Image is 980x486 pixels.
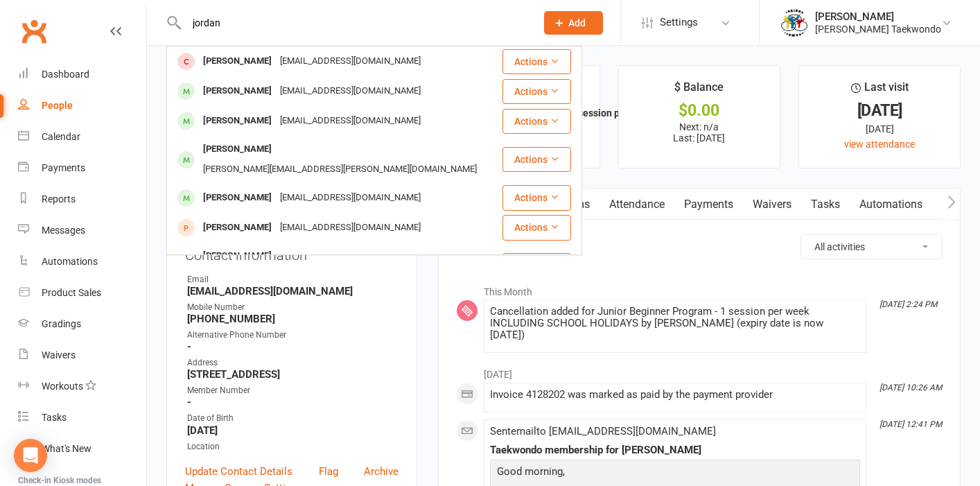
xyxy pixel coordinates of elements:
[18,309,146,340] a: Gradings
[631,103,767,118] div: $0.00
[456,234,943,256] h3: Activity
[502,253,571,278] button: Actions
[187,273,399,286] div: Email
[42,69,89,80] div: Dashboard
[743,189,801,220] a: Waivers
[18,215,146,246] a: Messages
[187,329,399,342] div: Alternative Phone Number
[631,121,767,144] p: Next: n/a Last: [DATE]
[18,246,146,277] a: Automations
[18,371,146,402] a: Workouts
[42,412,67,423] div: Tasks
[14,439,47,472] div: Open Intercom Messenger
[187,340,399,353] strong: -
[42,162,85,173] div: Payments
[674,78,724,103] div: $ Balance
[801,189,850,220] a: Tasks
[815,10,941,23] div: [PERSON_NAME]
[187,285,399,297] strong: [EMAIL_ADDRESS][DOMAIN_NAME]
[199,51,276,71] div: [PERSON_NAME]
[187,440,399,453] div: Location
[18,59,146,90] a: Dashboard
[199,246,276,266] div: [PERSON_NAME]
[780,9,808,37] img: thumb_image1638236014.png
[42,381,83,392] div: Workouts
[812,121,947,137] div: [DATE]
[42,256,98,267] div: Automations
[42,443,91,454] div: What's New
[502,147,571,172] button: Actions
[42,131,80,142] div: Calendar
[812,103,947,118] div: [DATE]
[276,188,425,208] div: [EMAIL_ADDRESS][DOMAIN_NAME]
[187,424,399,437] strong: [DATE]
[185,242,399,263] h3: Contact information
[880,383,942,392] i: [DATE] 10:26 AM
[18,433,146,465] a: What's New
[42,349,76,361] div: Waivers
[42,318,81,329] div: Gradings
[674,189,743,220] a: Payments
[187,313,399,325] strong: [PHONE_NUMBER]
[187,368,399,381] strong: [STREET_ADDRESS]
[276,81,425,101] div: [EMAIL_ADDRESS][DOMAIN_NAME]
[18,402,146,433] a: Tasks
[276,51,425,71] div: [EMAIL_ADDRESS][DOMAIN_NAME]
[18,277,146,309] a: Product Sales
[815,23,941,35] div: [PERSON_NAME] Taekwondo
[276,111,425,131] div: [EMAIL_ADDRESS][DOMAIN_NAME]
[199,218,276,238] div: [PERSON_NAME]
[187,412,399,425] div: Date of Birth
[568,17,586,28] span: Add
[187,396,399,408] strong: -
[199,139,276,159] div: [PERSON_NAME]
[276,218,425,238] div: [EMAIL_ADDRESS][DOMAIN_NAME]
[185,463,292,480] a: Update Contact Details
[880,419,942,429] i: [DATE] 12:41 PM
[42,225,85,236] div: Messages
[42,193,76,205] div: Reports
[18,121,146,153] a: Calendar
[502,185,571,210] button: Actions
[456,277,943,300] li: This Month
[502,49,571,74] button: Actions
[18,153,146,184] a: Payments
[187,301,399,314] div: Mobile Number
[319,463,338,480] a: Flag
[182,13,526,33] input: Search...
[18,340,146,371] a: Waivers
[199,159,481,180] div: [PERSON_NAME][EMAIL_ADDRESS][PERSON_NAME][DOMAIN_NAME]
[490,425,716,437] span: Sent email to [EMAIL_ADDRESS][DOMAIN_NAME]
[490,444,860,456] div: Taekwondo membership for [PERSON_NAME]
[490,389,860,401] div: Invoice 4128202 was marked as paid by the payment provider
[187,356,399,370] div: Address
[490,306,860,341] div: Cancellation added for Junior Beginner Program - 1 session per week INCLUDING SCHOOL HOLIDAYS by ...
[600,189,674,220] a: Attendance
[199,188,276,208] div: [PERSON_NAME]
[502,79,571,104] button: Actions
[17,14,51,49] a: Clubworx
[660,7,698,38] span: Settings
[502,215,571,240] button: Actions
[544,11,603,35] button: Add
[880,300,937,309] i: [DATE] 2:24 PM
[850,189,932,220] a: Automations
[18,90,146,121] a: People
[493,463,857,483] p: Good morning,
[851,78,909,103] div: Last visit
[42,287,101,298] div: Product Sales
[187,384,399,397] div: Member Number
[502,109,571,134] button: Actions
[456,360,943,382] li: [DATE]
[199,111,276,131] div: [PERSON_NAME]
[42,100,73,111] div: People
[199,81,276,101] div: [PERSON_NAME]
[844,139,915,150] a: view attendance
[18,184,146,215] a: Reports
[364,463,399,480] a: Archive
